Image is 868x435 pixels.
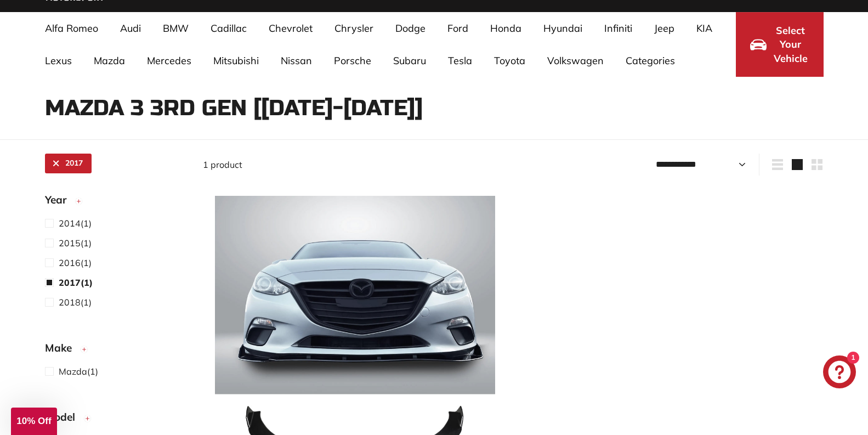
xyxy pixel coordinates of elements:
span: (1) [59,365,98,378]
button: Select Your Vehicle [736,12,824,77]
a: Lexus [34,44,83,77]
a: BMW [152,12,200,44]
span: Year [45,192,75,208]
a: KIA [685,12,723,44]
a: Chevrolet [258,12,324,44]
span: Select Your Vehicle [772,24,809,66]
a: Porsche [323,44,382,77]
a: Nissan [270,44,323,77]
h1: Mazda 3 3rd Gen [[DATE]-[DATE]] [45,96,824,120]
span: (1) [59,256,92,269]
span: Model [45,409,83,425]
span: (1) [59,217,92,230]
a: Ford [436,12,479,44]
a: Subaru [382,44,437,77]
a: Mercedes [136,44,202,77]
button: Year [45,189,185,216]
span: Mazda [59,366,87,377]
a: Hyundai [532,12,593,44]
span: (1) [59,276,93,289]
a: Jeep [643,12,685,44]
span: 2014 [59,218,81,229]
a: Mitsubishi [202,44,270,77]
button: Model [45,406,185,433]
a: Audi [109,12,152,44]
div: 10% Off [11,408,57,435]
a: Toyota [483,44,536,77]
a: Dodge [384,12,436,44]
span: 2015 [59,238,81,248]
a: Volkswagen [536,44,615,77]
span: Make [45,340,80,356]
span: 10% Off [16,416,51,426]
a: Infiniti [593,12,643,44]
a: Categories [615,44,686,77]
a: 2017 [45,154,92,173]
button: Make [45,337,185,364]
a: Cadillac [200,12,258,44]
a: Honda [479,12,532,44]
span: 2017 [59,277,81,288]
span: 2016 [59,257,81,268]
span: (1) [59,236,92,250]
span: 2018 [59,297,81,308]
span: (1) [59,296,92,309]
a: Alfa Romeo [34,12,109,44]
a: Chrysler [324,12,384,44]
a: Tesla [437,44,483,77]
inbox-online-store-chat: Shopify online store chat [820,355,859,391]
div: 1 product [203,158,513,171]
a: Mazda [83,44,136,77]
